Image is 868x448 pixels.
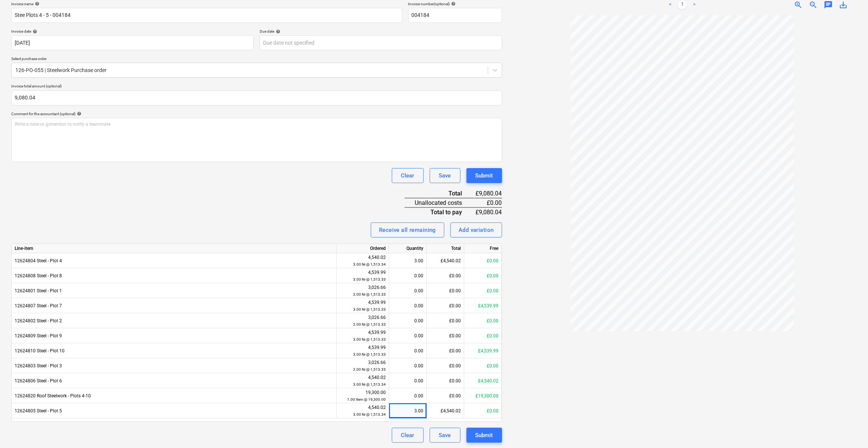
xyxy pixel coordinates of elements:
[464,373,502,388] div: £4,540.02
[353,292,386,296] small: 2.00 Nr @ 1,513.33
[353,322,386,326] small: 2.00 Nr @ 1,513.33
[371,222,444,238] button: Receive all remaining
[260,29,502,34] div: Due date
[464,388,502,403] div: £19,300.00
[401,171,414,180] div: Clear
[11,84,502,90] p: Invoice total amount (optional)
[15,273,62,278] span: 12624808 Steel - Plot 8
[427,343,464,358] div: £0.00
[340,269,386,283] div: 4,539.99
[340,389,386,403] div: 19,300.00
[389,244,427,253] div: Quantity
[392,428,424,443] button: Clear
[260,35,502,50] input: Due date not specified
[464,343,502,358] div: £4,539.99
[15,393,91,398] span: 12624820 Roof Steelwork - Plots 4-10
[392,328,423,343] div: 0.00
[353,262,386,266] small: 3.00 Nr @ 1,513.34
[839,0,848,9] span: save_alt
[678,0,687,9] a: Page 1 is your current page
[353,352,386,356] small: 3.00 Nr @ 1,513.33
[824,0,833,9] span: chat
[11,8,402,23] input: Invoice name
[464,283,502,298] div: £0.00
[33,2,39,6] span: help
[464,244,502,253] div: Free
[11,90,502,105] input: Invoice total amount (optional)
[427,313,464,328] div: £0.00
[15,288,62,293] span: 12624801 Steel - Plot 1
[466,428,502,443] button: Submit
[464,328,502,343] div: £0.00
[474,189,502,198] div: £9,080.04
[353,382,386,386] small: 3.00 Nr @ 1,513.34
[340,284,386,298] div: 3,026.66
[15,348,65,353] span: 12624810 Steel - Plot 10
[340,254,386,268] div: 4,540.02
[11,35,254,50] input: Invoice date not specified
[408,2,502,6] div: Invoice number (optional)
[464,268,502,283] div: £0.00
[340,314,386,328] div: 3,026.66
[405,207,474,216] div: Total to pay
[15,363,62,368] span: 12624803 Steel - Plot 3
[450,2,456,6] span: help
[392,168,424,183] button: Clear
[340,359,386,373] div: 3,026.66
[466,168,502,183] button: Submit
[690,0,699,9] a: Next page
[15,378,62,383] span: 12624806 Steel - Plot 6
[340,329,386,343] div: 4,539.99
[340,344,386,358] div: 4,539.99
[427,268,464,283] div: £0.00
[11,56,502,63] p: Select purchase order
[427,298,464,313] div: £0.00
[340,299,386,313] div: 4,539.99
[666,0,675,9] a: Previous page
[427,373,464,388] div: £0.00
[427,283,464,298] div: £0.00
[401,430,414,440] div: Clear
[427,244,464,253] div: Total
[430,428,460,443] button: Save
[274,29,280,34] span: help
[430,168,460,183] button: Save
[12,244,337,253] div: Line-item
[392,253,423,268] div: 3.00
[464,403,502,418] div: £0.00
[392,358,423,373] div: 0.00
[464,358,502,373] div: £0.00
[11,29,254,34] div: Invoice date
[392,298,423,313] div: 0.00
[31,29,37,34] span: help
[830,412,868,448] iframe: Chat Widget
[392,268,423,283] div: 0.00
[427,388,464,403] div: £0.00
[347,397,386,401] small: 1.00 Item @ 19,300.00
[392,373,423,388] div: 0.00
[353,277,386,281] small: 3.00 Nr @ 1,513.33
[15,303,62,308] span: 12624807 Steel - Plot 7
[475,171,493,180] div: Submit
[439,171,451,180] div: Save
[405,189,474,198] div: Total
[427,358,464,373] div: £0.00
[392,313,423,328] div: 0.00
[392,283,423,298] div: 0.00
[15,258,62,263] span: 12624804 Steel - Plot 4
[15,318,62,323] span: 12624802 Steel - Plot 2
[439,430,451,440] div: Save
[392,343,423,358] div: 0.00
[353,367,386,371] small: 2.00 Nr @ 1,513.33
[809,0,818,9] span: zoom_out
[337,244,389,253] div: Ordered
[474,198,502,207] div: £0.00
[475,430,493,440] div: Submit
[474,207,502,216] div: £9,080.04
[353,337,386,341] small: 3.00 Nr @ 1,513.33
[427,253,464,268] div: £4,540.02
[392,403,423,418] div: 3.00
[450,222,502,238] button: Add variation
[405,198,474,207] div: Unallocated costs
